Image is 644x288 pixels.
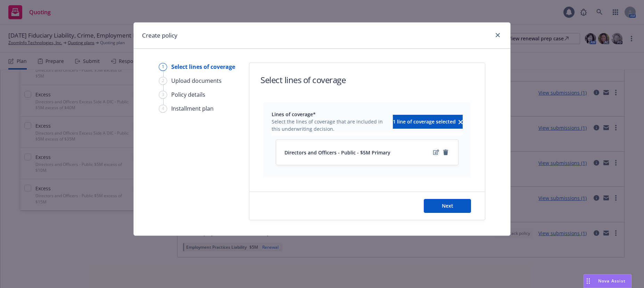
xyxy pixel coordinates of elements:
[159,77,167,85] div: 2
[459,120,463,124] svg: clear selection
[261,74,346,86] h1: Select lines of coverage
[442,202,453,209] span: Next
[494,31,502,39] a: close
[393,115,463,129] button: 1 line of coverage selectedclear selection
[159,105,167,113] div: 4
[424,199,471,213] button: Next
[272,111,389,118] span: Lines of coverage*
[393,118,456,125] span: 1 line of coverage selected
[584,274,593,288] div: Drag to move
[171,63,235,71] div: Select lines of coverage
[142,31,177,40] h1: Create policy
[598,278,626,284] span: Nova Assist
[441,148,450,157] a: remove
[171,104,214,113] div: Installment plan
[284,149,390,156] span: Directors and Officers - Public - $5M Primary
[171,77,222,85] div: Upload documents
[159,63,167,71] div: 1
[432,148,440,157] a: edit
[584,274,631,288] button: Nova Assist
[159,91,167,99] div: 3
[272,118,389,133] span: Select the lines of coverage that are included in this underwriting decision.
[171,90,205,99] div: Policy details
